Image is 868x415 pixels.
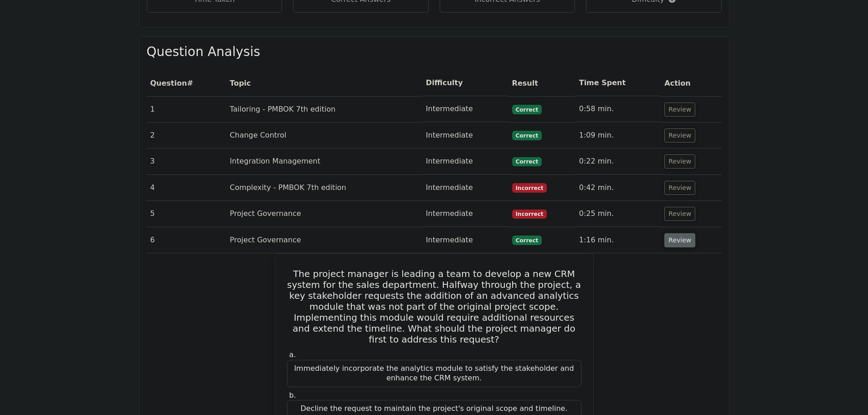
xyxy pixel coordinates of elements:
[226,96,422,122] td: Tailoring - PMBOK 7th edition
[664,102,695,117] button: Review
[226,123,422,149] td: Change Control
[422,201,508,227] td: Intermediate
[575,70,661,96] th: Time Spent
[422,96,508,122] td: Intermediate
[664,154,695,169] button: Review
[575,149,661,174] td: 0:22 min.
[286,268,582,345] h5: The project manager is leading a team to develop a new CRM system for the sales department. Halfw...
[150,79,187,87] span: Question
[661,70,721,96] th: Action
[147,70,226,96] th: #
[575,227,661,253] td: 1:16 min.
[575,175,661,201] td: 0:42 min.
[664,233,695,247] button: Review
[512,236,542,245] span: Correct
[226,227,422,253] td: Project Governance
[512,105,542,114] span: Correct
[147,123,226,149] td: 2
[575,96,661,122] td: 0:58 min.
[422,227,508,253] td: Intermediate
[575,123,661,149] td: 1:09 min.
[289,391,296,400] span: b.
[422,175,508,201] td: Intermediate
[226,149,422,174] td: Integration Management
[575,201,661,227] td: 0:25 min.
[512,157,542,166] span: Correct
[289,350,296,359] span: a.
[422,149,508,174] td: Intermediate
[508,70,575,96] th: Result
[147,44,722,60] h3: Question Analysis
[287,360,581,387] div: Immediately incorporate the analytics module to satisfy the stakeholder and enhance the CRM system.
[147,201,226,227] td: 5
[664,181,695,195] button: Review
[147,96,226,122] td: 1
[147,227,226,253] td: 6
[147,175,226,201] td: 4
[512,183,547,192] span: Incorrect
[512,131,542,140] span: Correct
[226,175,422,201] td: Complexity - PMBOK 7th edition
[664,128,695,143] button: Review
[147,149,226,174] td: 3
[226,201,422,227] td: Project Governance
[226,70,422,96] th: Topic
[422,123,508,149] td: Intermediate
[512,210,547,219] span: Incorrect
[422,70,508,96] th: Difficulty
[664,207,695,221] button: Review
